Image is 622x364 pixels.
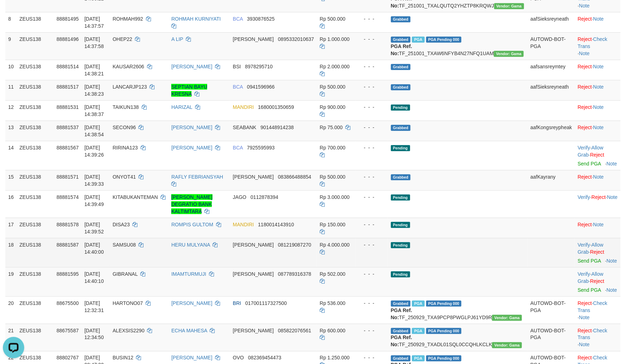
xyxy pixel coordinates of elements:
a: Note [607,194,618,200]
span: HARTONO07 [113,300,143,306]
span: OHEP22 [113,36,132,42]
span: Copy 0112878394 to clipboard [251,194,278,200]
b: PGA Ref. No: [391,43,412,56]
td: 16 [5,190,17,218]
a: Note [593,64,604,69]
a: RAFLY FEBRIANSYAH [171,174,223,180]
a: ROHMAH KURNIYATI [171,16,221,22]
span: [PERSON_NAME] [233,328,274,333]
span: · [578,145,603,158]
td: 10 [5,60,17,80]
span: Copy 0895332010637 to clipboard [278,36,314,42]
a: Reject [578,84,592,90]
span: Vendor URL: https://trx31.1velocity.biz [494,51,524,57]
td: TF_250929_TXA9PCP8PWGLPJ61YD9R [388,296,528,324]
td: ZEUS138 [17,324,54,351]
td: 21 [5,324,17,351]
td: · · [575,324,621,351]
a: Reject [592,194,606,200]
td: · [575,80,621,100]
td: ZEUS138 [17,218,54,238]
span: 88881537 [57,125,79,130]
td: TF_251001_TXAW6NFYB4N27NFQ1UAM [388,32,528,60]
td: ZEUS138 [17,121,54,141]
span: [PERSON_NAME] [233,242,274,248]
span: TAIKUN138 [113,104,139,110]
a: Check Trans [578,328,607,341]
td: · · [575,267,621,296]
span: [DATE] 12:32:31 [84,300,104,313]
span: [DATE] 14:40:10 [84,271,104,284]
td: ZEUS138 [17,12,54,32]
span: Grabbed [391,16,411,22]
span: KITABUKANTEMAN [113,194,158,200]
span: Grabbed [391,328,411,334]
td: · [575,170,621,190]
td: 12 [5,100,17,121]
span: Marked by aafsreyleap [412,355,424,362]
a: Reject [578,222,592,227]
span: 88675500 [57,300,79,306]
div: - - - [358,221,385,228]
span: Rp 4.000.000 [320,242,350,248]
td: ZEUS138 [17,80,54,100]
td: ZEUS138 [17,141,54,170]
a: Verify [578,145,590,151]
span: 88881574 [57,194,79,200]
td: ZEUS138 [17,170,54,190]
span: 88802767 [57,355,79,361]
span: Rp 2.000.000 [320,64,350,69]
td: ZEUS138 [17,238,54,267]
td: · [575,60,621,80]
a: [PERSON_NAME] [171,355,212,361]
span: Rp 75.000 [320,125,343,130]
td: 13 [5,121,17,141]
td: aafKongsreypheak [528,121,575,141]
a: [PERSON_NAME] [171,125,212,130]
span: 88881531 [57,104,79,110]
a: Send PGA [578,287,601,293]
td: ZEUS138 [17,60,54,80]
span: Grabbed [391,174,411,180]
a: [PERSON_NAME] DEGRATIO BANK KALTIMTARA [171,194,212,214]
span: Copy 083866488854 to clipboard [278,174,311,180]
span: 88881587 [57,242,79,248]
td: ZEUS138 [17,100,54,121]
span: Grabbed [391,37,411,43]
span: Copy 901448914238 to clipboard [261,125,294,130]
span: Rp 600.000 [320,328,345,333]
span: [DATE] 14:39:49 [84,194,104,207]
td: AUTOWD-BOT-PGA [528,296,575,324]
a: A LIP [171,36,183,42]
span: [DATE] 14:39:26 [84,145,104,158]
span: PGA Pending [426,355,462,362]
a: Reject [578,328,592,333]
td: aafKayrany [528,170,575,190]
a: Note [593,222,604,227]
a: Reject [590,249,605,255]
a: Allow Grab [578,242,603,255]
div: - - - [358,354,385,362]
span: PGA Pending [426,37,462,43]
a: Reject [578,300,592,306]
span: 88675587 [57,328,79,333]
a: Note [593,16,604,22]
a: Note [593,104,604,110]
div: - - - [358,327,385,334]
span: Rp 500.000 [320,16,345,22]
td: · · [575,32,621,60]
span: BCA [233,84,243,90]
td: · [575,218,621,238]
span: 88881571 [57,174,79,180]
a: Note [579,315,590,320]
a: Reject [578,36,592,42]
span: KAUSAR2606 [113,64,144,69]
td: ZEUS138 [17,32,54,60]
a: Allow Grab [578,271,603,284]
span: Copy 1180014143910 to clipboard [258,222,294,227]
span: [PERSON_NAME] [233,174,274,180]
td: ZEUS138 [17,267,54,296]
span: MANDIRI [233,222,254,227]
span: Pending [391,145,410,151]
div: - - - [358,83,385,90]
